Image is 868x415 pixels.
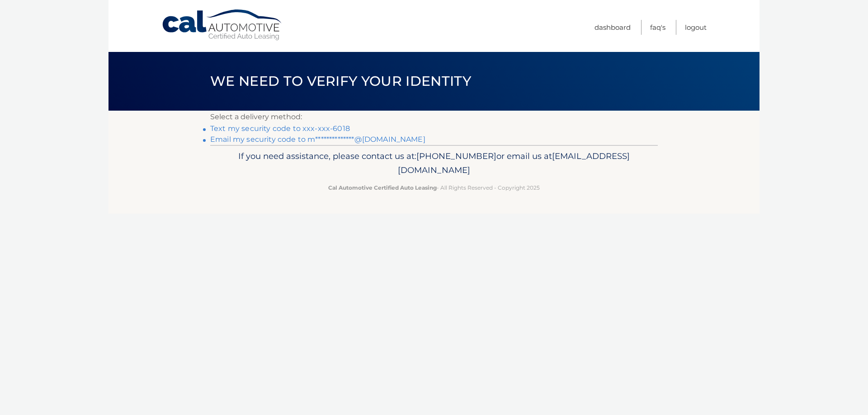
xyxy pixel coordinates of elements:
p: - All Rights Reserved - Copyright 2025 [216,183,652,192]
span: [PHONE_NUMBER] [416,151,496,161]
p: If you need assistance, please contact us at: or email us at [216,149,652,178]
p: Select a delivery method: [210,111,658,123]
a: FAQ's [650,20,665,35]
a: Dashboard [594,20,631,35]
a: Cal Automotive [161,9,283,41]
strong: Cal Automotive Certified Auto Leasing [328,184,437,191]
a: Logout [685,20,707,35]
a: Text my security code to xxx-xxx-6018 [210,124,350,133]
span: We need to verify your identity [210,73,471,89]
